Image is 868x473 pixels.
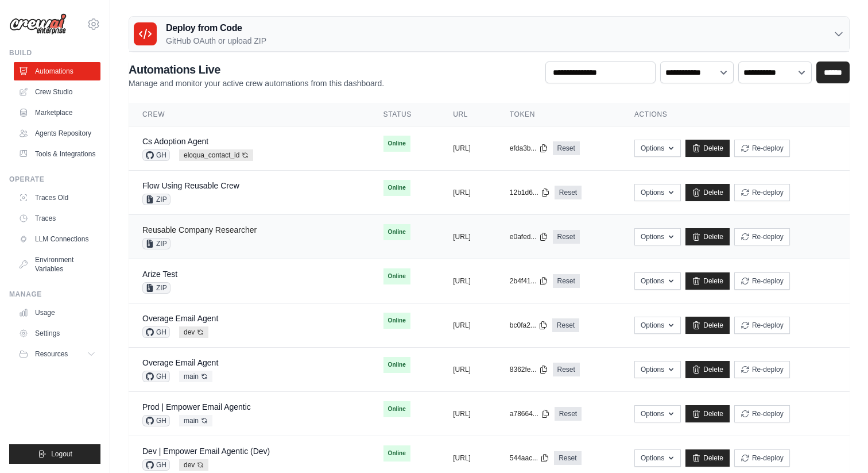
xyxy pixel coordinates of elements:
[383,445,410,462] span: Online
[510,365,548,374] button: 8362fe...
[14,145,100,163] a: Tools & Integrations
[634,449,681,467] button: Options
[142,225,257,234] a: Reusable Company Researcher
[734,449,790,467] button: Re-deploy
[383,313,410,329] span: Online
[685,184,730,201] a: Delete
[734,405,790,422] button: Re-deploy
[142,459,170,471] span: GH
[9,290,100,299] div: Manage
[553,141,580,155] a: Reset
[510,188,550,197] button: 12b1d6...
[370,103,440,126] th: Status
[634,228,681,245] button: Options
[9,444,100,464] button: Logout
[734,228,790,245] button: Re-deploy
[14,124,100,143] a: Agents Repository
[685,449,730,467] a: Delete
[51,449,72,459] span: Logout
[383,224,410,240] span: Online
[129,78,384,89] p: Manage and monitor your active crew automations from this dashboard.
[14,62,100,80] a: Automations
[634,317,681,334] button: Options
[734,272,790,290] button: Re-deploy
[14,345,100,363] button: Resources
[634,184,681,201] button: Options
[14,230,100,248] a: LLM Connections
[555,407,582,421] a: Reset
[553,274,580,288] a: Reset
[510,144,548,153] button: efda3b...
[383,180,410,196] span: Online
[142,282,170,294] span: ZIP
[142,447,270,456] a: Dev | Empower Email Agentic (Dev)
[142,402,251,412] a: Prod | Empower Email Agentic
[553,363,580,376] a: Reset
[14,303,100,322] a: Usage
[553,230,580,244] a: Reset
[510,453,549,463] button: 544aac...
[685,228,730,245] a: Delete
[142,326,170,338] span: GH
[634,272,681,290] button: Options
[685,405,730,422] a: Delete
[142,137,208,146] a: Cs Adoption Agent
[142,270,177,279] a: Arize Test
[142,371,170,382] span: GH
[14,103,100,122] a: Marketplace
[734,184,790,201] button: Re-deploy
[383,357,410,373] span: Online
[552,318,579,332] a: Reset
[510,321,548,330] button: bc0fa2...
[142,181,239,190] a: Flow Using Reusable Crew
[685,361,730,378] a: Delete
[554,451,581,465] a: Reset
[129,61,384,78] h2: Automations Live
[14,209,100,228] a: Traces
[510,276,548,286] button: 2b4f41...
[179,459,208,471] span: dev
[634,140,681,157] button: Options
[14,83,100,101] a: Crew Studio
[179,149,253,161] span: eloqua_contact_id
[510,409,550,418] button: a78664...
[383,136,410,152] span: Online
[142,358,218,367] a: Overage Email Agent
[142,415,170,426] span: GH
[734,361,790,378] button: Re-deploy
[555,186,582,199] a: Reset
[142,194,170,205] span: ZIP
[9,48,100,57] div: Build
[383,401,410,417] span: Online
[496,103,621,126] th: Token
[9,175,100,184] div: Operate
[734,317,790,334] button: Re-deploy
[734,140,790,157] button: Re-deploy
[439,103,496,126] th: URL
[685,140,730,157] a: Delete
[166,35,266,47] p: GitHub OAuth or upload ZIP
[14,324,100,343] a: Settings
[142,314,218,323] a: Overage Email Agent
[35,349,68,359] span: Resources
[142,149,170,161] span: GH
[179,415,212,426] span: main
[621,103,850,126] th: Actions
[129,103,370,126] th: Crew
[14,251,100,278] a: Environment Variables
[634,405,681,422] button: Options
[166,21,266,35] h3: Deploy from Code
[142,238,170,249] span: ZIP
[510,232,548,241] button: e0afed...
[179,326,208,338] span: dev
[14,189,100,207] a: Traces Old
[383,268,410,284] span: Online
[9,13,67,35] img: Logo
[685,317,730,334] a: Delete
[634,361,681,378] button: Options
[685,272,730,290] a: Delete
[179,371,212,382] span: main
